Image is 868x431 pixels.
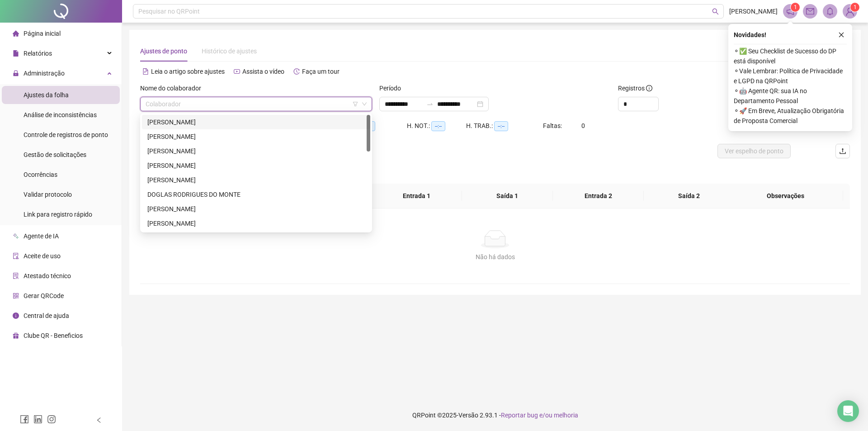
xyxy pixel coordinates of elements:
[122,399,868,431] footer: QRPoint © 2025 - 2.93.1 -
[806,7,814,15] span: mail
[147,175,365,185] div: [PERSON_NAME]
[142,144,370,158] div: BEATRIZ LOPES DE SOUZA
[142,115,370,129] div: ALLAN MORENO DE OLIVEIRA
[734,30,766,40] span: Novidades !
[646,85,652,91] span: info-circle
[142,129,370,144] div: AMANDA VALERIA CARDOSO
[24,312,69,319] span: Central de ajuda
[501,412,578,419] span: Reportar bug e/ou melhoria
[47,415,56,424] span: instagram
[581,122,585,129] span: 0
[379,83,407,93] label: Período
[348,121,407,131] div: HE 3:
[140,83,207,93] label: Nome do colaborador
[371,184,462,208] th: Entrada 1
[13,293,19,299] span: qrcode
[151,252,839,262] div: Não há dados
[242,68,284,75] span: Assista o vídeo
[147,204,365,214] div: [PERSON_NAME]
[24,292,64,299] span: Gerar QRCode
[837,400,859,422] div: Open Intercom Messenger
[147,161,365,171] div: [PERSON_NAME]
[431,121,445,131] span: --:--
[142,68,149,75] span: file-text
[494,121,508,131] span: --:--
[734,66,847,86] span: ⚬ Vale Lembrar: Política de Privacidade e LGPD na QRPoint
[826,7,834,15] span: bell
[850,3,859,12] sup: Atualize o seu contato no menu Meus Dados
[24,252,61,260] span: Aceite de uso
[854,4,857,10] span: 1
[151,68,225,75] span: Leia o artigo sobre ajustes
[20,415,29,424] span: facebook
[728,184,843,208] th: Observações
[142,158,370,173] div: BRUNA ALVES MONTEIRO
[142,173,370,187] div: DANIEL SILVA LOPES
[24,111,97,118] span: Análise de inconsistências
[24,30,61,37] span: Página inicial
[13,50,19,57] span: file
[24,151,86,158] span: Gestão de solicitações
[24,171,57,178] span: Ocorrências
[407,121,466,131] div: H. NOT.:
[24,131,108,138] span: Controle de registros de ponto
[362,101,367,107] span: down
[734,106,847,126] span: ⚬ 🚀 Em Breve, Atualização Obrigatória de Proposta Comercial
[618,83,652,93] span: Registros
[147,146,365,156] div: [PERSON_NAME]
[426,100,434,108] span: swap-right
[142,216,370,231] div: EMANUEL AUGUSTO SANTOS DO NASCIMENTO
[466,121,543,131] div: H. TRAB.:
[462,184,553,208] th: Saída 1
[147,117,365,127] div: [PERSON_NAME]
[24,232,59,240] span: Agente de IA
[729,6,778,16] span: [PERSON_NAME]
[13,30,19,37] span: home
[33,415,42,424] span: linkedin
[293,68,300,75] span: history
[786,7,794,15] span: notification
[794,4,797,10] span: 1
[791,3,800,12] sup: 1
[24,70,65,77] span: Administração
[734,46,847,66] span: ⚬ ✅ Seu Checklist de Sucesso do DP está disponível
[734,86,847,106] span: ⚬ 🤖 Agente QR: sua IA no Departamento Pessoal
[24,50,52,57] span: Relatórios
[13,273,19,279] span: solution
[712,8,719,15] span: search
[24,91,69,99] span: Ajustes da folha
[147,132,365,142] div: [PERSON_NAME]
[234,68,240,75] span: youtube
[147,218,365,228] div: [PERSON_NAME]
[142,202,370,216] div: ELIANA DOS SANTOS SILVA
[13,313,19,319] span: info-circle
[142,187,370,202] div: DOGLAS RODRIGUES DO MONTE
[543,122,563,129] span: Faltas:
[13,253,19,259] span: audit
[13,332,19,339] span: gift
[96,417,102,423] span: left
[202,47,257,55] span: Histórico de ajustes
[644,184,735,208] th: Saída 2
[24,272,71,279] span: Atestado técnico
[839,147,846,155] span: upload
[717,144,791,158] button: Ver espelho de ponto
[13,70,19,76] span: lock
[24,332,83,339] span: Clube QR - Beneficios
[838,32,844,38] span: close
[553,184,644,208] th: Entrada 2
[147,189,365,199] div: DOGLAS RODRIGUES DO MONTE
[735,191,836,201] span: Observações
[353,101,358,107] span: filter
[843,5,857,18] img: 82410
[302,68,340,75] span: Faça um tour
[24,191,72,198] span: Validar protocolo
[426,100,434,108] span: to
[24,211,92,218] span: Link para registro rápido
[140,47,187,55] span: Ajustes de ponto
[458,412,478,419] span: Versão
